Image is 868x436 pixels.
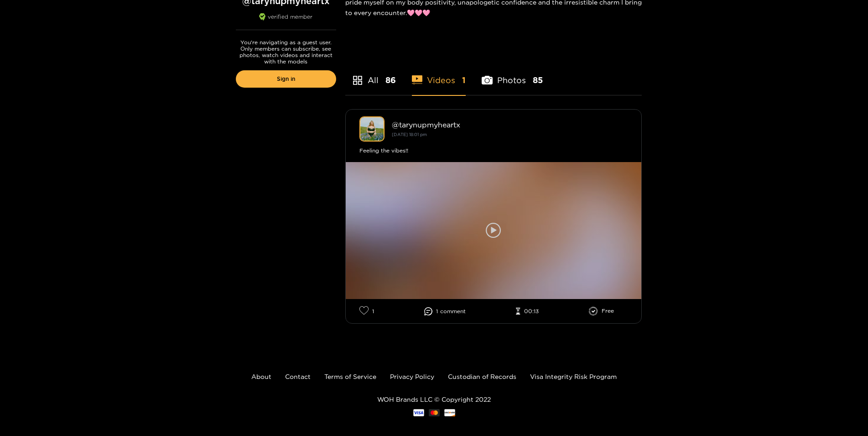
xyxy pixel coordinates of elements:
[352,75,363,86] span: appstore
[324,373,376,380] a: Terms of Service
[236,13,336,30] div: verified member
[345,54,396,95] li: All
[424,307,466,315] li: 1
[440,308,466,315] span: comment
[236,39,336,65] p: You're navigating as a guest user. Only members can subscribe, see photos, watch videos and inter...
[390,373,434,380] a: Privacy Policy
[359,306,374,316] li: 1
[516,308,539,315] li: 00:13
[448,373,516,380] a: Custodian of Records
[359,116,385,142] img: tarynupmyheartx
[251,373,271,380] a: About
[482,54,543,95] li: Photos
[385,74,396,86] span: 86
[359,146,628,155] div: Feeling the vibes!!
[392,121,628,129] div: @ tarynupmyheartx
[412,54,466,95] li: Videos
[530,373,617,380] a: Visa Integrity Risk Program
[392,132,427,137] small: [DATE] 18:01 pm
[236,70,336,88] a: Sign in
[533,74,543,86] span: 85
[589,307,614,316] li: Free
[285,373,311,380] a: Contact
[462,74,466,86] span: 1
